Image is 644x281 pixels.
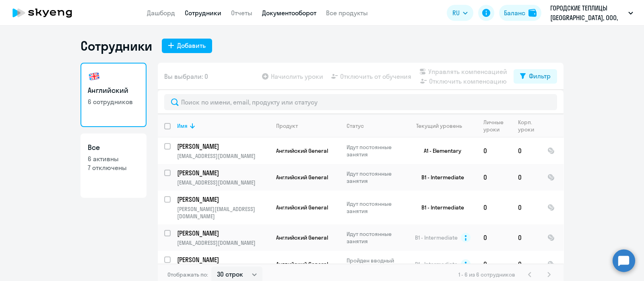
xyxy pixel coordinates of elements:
[177,122,188,129] div: Имя
[529,71,551,81] div: Фильтр
[512,191,541,224] td: 0
[177,152,269,160] p: [EMAIL_ADDRESS][DOMAIN_NAME]
[177,229,269,238] a: [PERSON_NAME]
[477,137,512,164] td: 0
[276,204,328,211] span: Английский General
[528,9,537,17] img: balance
[546,3,637,23] button: ГОРОДСКИЕ ТЕПЛИЦЫ [GEOGRAPHIC_DATA], ООО, Софинансирование 50%
[88,142,139,153] h3: Все
[177,122,269,129] div: Имя
[402,191,477,224] td: B1 - Intermediate
[177,205,269,220] p: [PERSON_NAME][EMAIL_ADDRESS][DOMAIN_NAME]
[326,9,368,17] a: Все продукты
[177,142,269,151] a: [PERSON_NAME]
[262,9,316,17] a: Документооборот
[88,70,101,83] img: english
[88,97,139,106] p: 6 сотрудников
[177,239,269,246] p: [EMAIL_ADDRESS][DOMAIN_NAME]
[177,41,206,50] div: Добавить
[477,191,512,224] td: 0
[518,119,535,133] div: Корп. уроки
[477,224,512,251] td: 0
[276,122,340,129] div: Продукт
[177,168,269,177] a: [PERSON_NAME]
[177,179,269,186] p: [EMAIL_ADDRESS][DOMAIN_NAME]
[276,122,298,129] div: Продукт
[504,8,525,18] div: Баланс
[415,260,458,268] span: B1 - Intermediate
[483,119,506,133] div: Личные уроки
[483,119,511,133] div: Личные уроки
[164,72,208,81] span: Вы выбрали: 0
[452,8,460,18] span: RU
[177,195,268,204] p: [PERSON_NAME]
[402,137,477,164] td: A1 - Elementary
[347,200,402,215] p: Идут постоянные занятия
[231,9,252,17] a: Отчеты
[80,63,147,127] a: Английский6 сотрудников
[177,255,268,264] p: [PERSON_NAME]
[88,163,139,172] p: 7 отключены
[447,5,473,21] button: RU
[167,271,208,278] span: Отображать по:
[177,229,268,238] p: [PERSON_NAME]
[499,5,541,21] button: Балансbalance
[347,230,402,245] p: Идут постоянные занятия
[518,119,541,133] div: Корп. уроки
[276,147,328,154] span: Английский General
[512,224,541,251] td: 0
[402,164,477,191] td: B1 - Intermediate
[347,170,402,185] p: Идут постоянные занятия
[88,85,139,96] h3: Английский
[177,195,269,204] a: [PERSON_NAME]
[88,154,139,163] p: 6 активны
[164,94,557,110] input: Поиск по имени, email, продукту или статусу
[347,122,364,129] div: Статус
[276,174,328,181] span: Английский General
[162,39,212,53] button: Добавить
[185,9,221,17] a: Сотрудники
[347,144,402,158] p: Идут постоянные занятия
[415,234,458,241] span: B1 - Intermediate
[477,251,512,277] td: 0
[276,234,328,241] span: Английский General
[512,251,541,277] td: 0
[512,137,541,164] td: 0
[458,271,515,278] span: 1 - 6 из 6 сотрудников
[514,69,557,84] button: Фильтр
[512,164,541,191] td: 0
[80,38,152,54] h1: Сотрудники
[347,257,402,271] p: Пройден вводный урок
[276,260,328,268] span: Английский General
[416,122,462,129] div: Текущий уровень
[477,164,512,191] td: 0
[177,255,269,264] a: [PERSON_NAME]
[550,3,625,23] p: ГОРОДСКИЕ ТЕПЛИЦЫ [GEOGRAPHIC_DATA], ООО, Софинансирование 50%
[80,133,147,198] a: Все6 активны7 отключены
[177,142,268,151] p: [PERSON_NAME]
[177,168,268,177] p: [PERSON_NAME]
[147,9,175,17] a: Дашборд
[347,122,402,129] div: Статус
[409,122,477,129] div: Текущий уровень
